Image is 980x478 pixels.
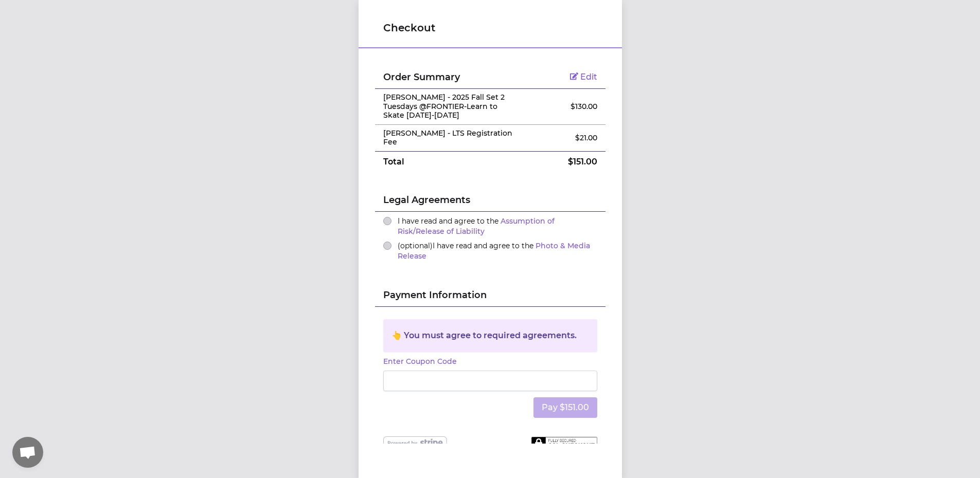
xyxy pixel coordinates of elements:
h1: Checkout [383,21,597,35]
span: Edit [580,72,597,82]
a: Assumption of Risk/Release of Liability [398,216,555,236]
span: (optional) [398,241,433,250]
h2: Order Summary [383,70,521,84]
span: I have read and agree to the [398,216,555,236]
td: Total [375,151,529,172]
h2: Legal Agreements [383,193,597,211]
div: 👆 You must agree to required agreements. [391,329,589,342]
p: [PERSON_NAME] - LTS Registration Fee [383,129,521,147]
p: $ 21.00 [537,133,597,143]
a: Edit [570,72,597,82]
iframe: Secure card payment input frame [390,376,591,385]
p: $ 151.00 [537,156,597,168]
p: [PERSON_NAME] - 2025 Fall Set 2 Tuesdays @FRONTIER-Learn to Skate [DATE]-[DATE] [383,93,521,120]
div: Open chat [12,437,43,468]
img: Fully secured SSL checkout [531,436,597,450]
p: $ 130.00 [537,101,597,112]
span: I have read and agree to the [398,241,590,261]
button: Enter Coupon Code [383,356,457,366]
a: Photo & Media Release [398,241,590,261]
h2: Payment Information [383,288,597,306]
button: Pay $151.00 [533,397,597,418]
